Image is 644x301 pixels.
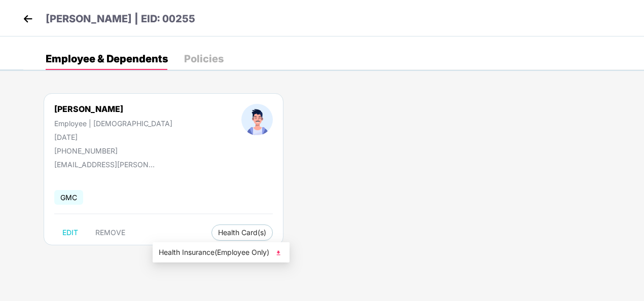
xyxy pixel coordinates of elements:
img: profileImage [241,104,273,135]
span: GMC [54,190,83,205]
button: Health Card(s) [211,224,273,241]
p: [PERSON_NAME] | EID: 00255 [46,11,195,27]
img: svg+xml;base64,PHN2ZyB4bWxucz0iaHR0cDovL3d3dy53My5vcmcvMjAwMC9zdmciIHhtbG5zOnhsaW5rPSJodHRwOi8vd3... [273,248,283,258]
span: REMOVE [95,229,125,237]
span: EDIT [62,229,78,237]
span: Health Card(s) [218,230,266,235]
div: Policies [184,54,224,64]
div: Employee & Dependents [46,54,168,64]
span: Health Insurance(Employee Only) [159,247,283,258]
button: REMOVE [87,224,133,241]
div: [EMAIL_ADDRESS][PERSON_NAME][DOMAIN_NAME] [54,160,156,169]
img: back [20,11,35,26]
div: Employee | [DEMOGRAPHIC_DATA] [54,119,172,128]
button: EDIT [54,224,86,241]
div: [DATE] [54,133,172,141]
div: [PHONE_NUMBER] [54,146,172,155]
div: [PERSON_NAME] [54,104,172,114]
